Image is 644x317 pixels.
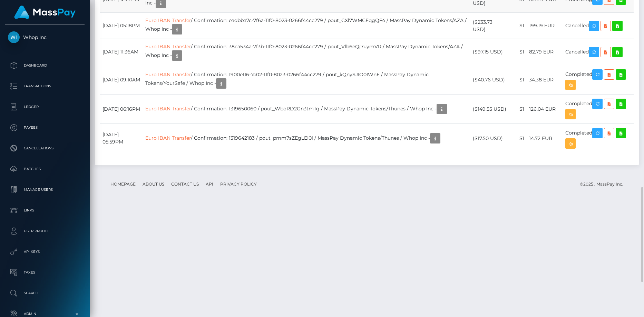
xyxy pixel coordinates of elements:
a: Taxes [5,264,85,281]
td: $1 [509,13,527,39]
p: Transactions [8,81,82,91]
a: Ledger [5,98,85,116]
img: MassPay Logo [14,6,76,19]
a: Euro IBAN Transfer [145,17,191,23]
td: $1 [509,65,527,95]
td: / Confirmation: eadbba7c-7f6a-11f0-8023-0266f44cc279 / pout_CXl7WMCEqgQF4 / MassPay Dynamic Token... [143,13,470,39]
td: ($233.73 USD) [470,13,509,39]
a: Euro IBAN Transfer [145,43,191,50]
a: Contact Us [168,179,202,189]
a: Payees [5,119,85,136]
td: Completed [563,65,634,95]
td: / Confirmation: 38ca534a-7f3b-11f0-8023-0266f44cc279 / pout_Vlb6eQj7uymVR / MassPay Dynamic Token... [143,39,470,65]
p: Manage Users [8,185,82,195]
a: About Us [140,179,167,189]
a: User Profile [5,222,85,240]
p: Payees [8,122,82,133]
td: Cancelled [563,39,634,65]
td: ($97.15 USD) [470,39,509,65]
p: Links [8,205,82,216]
td: [DATE] 06:16PM [100,95,143,124]
p: API Keys [8,247,82,257]
td: ($40.76 USD) [470,65,509,95]
a: Links [5,202,85,219]
td: [DATE] 11:36AM [100,39,143,65]
td: ($149.55 USD) [470,95,509,124]
td: [DATE] 09:10AM [100,65,143,95]
td: [DATE] 05:59PM [100,124,143,153]
td: $1 [509,39,527,65]
p: Batches [8,164,82,174]
td: / Confirmation: 1900e116-7c02-11f0-8023-0266f44cc279 / pout_kQnySJIO0IWnE / MassPay Dynamic Token... [143,65,470,95]
td: 82.79 EUR [527,39,563,65]
a: Euro IBAN Transfer [145,71,191,78]
p: Search [8,288,82,298]
div: © 2025 , MassPay Inc. [580,180,628,188]
a: Homepage [108,179,138,189]
a: Euro IBAN Transfer [145,106,191,112]
a: Cancellations [5,140,85,157]
td: / Confirmation: 1319642183 / pout_pmm7sZEgLEI0l / MassPay Dynamic Tokens/Thunes / Whop Inc - [143,124,470,153]
td: Completed [563,124,634,153]
td: 126.04 EUR [527,95,563,124]
a: Euro IBAN Transfer [145,135,191,141]
td: $1 [509,124,527,153]
a: Batches [5,160,85,178]
td: ($17.50 USD) [470,124,509,153]
span: Whop Inc [5,34,85,40]
a: Manage Users [5,181,85,198]
a: Transactions [5,78,85,95]
td: Cancelled [563,13,634,39]
td: [DATE] 05:18PM [100,13,143,39]
p: Dashboard [8,60,82,71]
p: User Profile [8,226,82,236]
a: Dashboard [5,57,85,74]
td: 34.38 EUR [527,65,563,95]
td: 14.72 EUR [527,124,563,153]
a: Privacy Policy [217,179,260,189]
a: Search [5,285,85,302]
p: Taxes [8,267,82,278]
td: Completed [563,95,634,124]
a: API [203,179,216,189]
td: / Confirmation: 1319650060 / pout_WboRD2Gn3tmTg / MassPay Dynamic Tokens/Thunes / Whop Inc - [143,95,470,124]
td: 199.19 EUR [527,13,563,39]
td: $1 [509,95,527,124]
p: Ledger [8,102,82,112]
img: Whop Inc [8,31,20,43]
a: API Keys [5,243,85,260]
p: Cancellations [8,143,82,153]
